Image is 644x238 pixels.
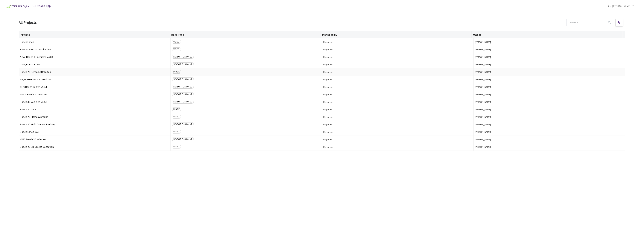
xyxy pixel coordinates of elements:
span: Playment [323,48,473,51]
span: Playment [323,71,473,73]
span: New_Bosch 3D VRU [20,63,169,66]
span: GT Studio App [33,4,51,8]
span: VIDEO [172,130,181,134]
div: All Projects [19,20,37,25]
button: [PERSON_NAME] [475,145,624,148]
span: Playment [323,86,473,88]
button: [PERSON_NAME] [475,108,624,111]
th: Owner [472,31,622,38]
span: Playment [323,41,473,43]
button: [PERSON_NAME] [475,71,624,73]
button: [PERSON_NAME] [475,101,624,103]
th: Managed By [321,31,472,38]
span: SENSOR FUSION V2 [172,92,194,96]
span: user [608,4,611,7]
button: [PERSON_NAME] [475,123,624,126]
th: Base Type [170,31,321,38]
button: [PERSON_NAME] [475,48,624,51]
span: SEQ v590 Bosch 3D Vehicles [20,78,169,81]
span: Bosch 3D Vehicles v3.1.0 [20,101,169,103]
span: v590 Bosch 3D Vehicles [20,138,169,141]
span: Bosch 2D BB Object Detection [20,145,169,148]
span: v5.4.1 Bosch 3D Vehicles [20,93,169,96]
button: [PERSON_NAME] [475,86,624,88]
span: SENSOR FUSION V2 [172,122,194,126]
span: Bosch 2D Guns [20,108,169,111]
span: VIDEO [172,145,181,148]
input: Search [568,19,607,26]
span: Playment [323,145,473,148]
span: SENSOR FUSION V2 [172,77,194,81]
span: Playment [323,93,473,96]
span: SENSOR FUSION V2 [172,62,194,66]
span: down [632,5,634,7]
span: Bosch Lanes Data Selection [20,48,169,51]
span: Bosch Lanes [20,41,169,43]
span: Playment [323,101,473,103]
span: Playment [323,138,473,141]
span: Playment [323,116,473,118]
span: SENSOR FUSION V2 [172,137,194,141]
span: Playment [323,63,473,66]
span: Bosch Lanes v2.0 [20,131,169,133]
span: Playment [323,131,473,133]
button: [PERSON_NAME] [475,93,624,96]
span: VIDEO [172,40,181,44]
button: [PERSON_NAME] [475,138,624,141]
span: Playment [323,108,473,111]
button: [PERSON_NAME] [475,131,624,133]
span: SEQ Bosch 3d Veh v5.4.1 [20,86,169,88]
button: [PERSON_NAME] [475,116,624,118]
span: IMAGE [172,70,181,74]
span: Playment [323,123,473,126]
span: SENSOR FUSION V2 [172,85,194,89]
button: [PERSON_NAME] [475,41,624,43]
span: Bosch 2D Multi Camera Tracking [20,123,169,126]
img: Telus [4,3,31,9]
span: IMAGE [172,107,181,111]
span: VIDEO [172,115,181,119]
button: [PERSON_NAME] [475,56,624,58]
span: SENSOR FUSION V2 [172,55,194,59]
span: Playment [323,78,473,81]
button: [PERSON_NAME] [475,63,624,66]
span: SENSOR FUSION V2 [172,100,194,104]
span: Bosch 2D Flame & Smoke [20,116,169,118]
button: [PERSON_NAME] [475,78,624,81]
span: VIDEO [172,47,181,51]
th: Project [19,31,170,38]
span: New_Bosch 3D Vehicles v4.0.0 [20,56,169,58]
span: Bosch 2D Person Attributes [20,71,169,73]
span: Playment [323,56,473,58]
